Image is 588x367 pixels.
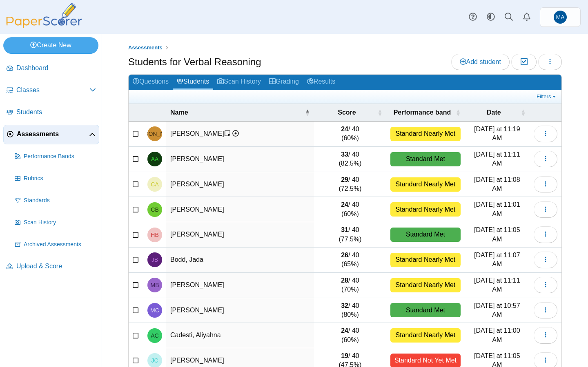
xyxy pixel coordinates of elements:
[151,333,158,338] span: Aliyahna Cadesti
[456,108,461,117] span: Performance band : Activate to sort
[535,93,559,101] a: Filters
[173,75,213,90] a: Students
[3,103,99,122] a: Students
[460,58,501,65] span: Add student
[24,219,96,227] span: Scan History
[24,197,96,205] span: Standards
[129,75,173,90] a: Questions
[11,235,99,254] a: Archived Assessments
[451,54,510,70] a: Add student
[469,108,519,117] span: Date
[166,298,314,323] td: [PERSON_NAME]
[128,55,261,69] h1: Students for Verbal Reasoning
[3,125,99,144] a: Assessments
[474,126,520,141] time: Oct 4, 2025 at 11:19 AM
[166,323,314,348] td: Cadesti, Aliyahna
[341,126,348,133] b: 24
[3,3,85,28] img: PaperScorer
[314,298,386,323] td: / 40 (80%)
[11,191,99,210] a: Standards
[24,175,96,183] span: Rubrics
[474,327,520,343] time: Oct 4, 2025 at 11:00 AM
[24,153,96,161] span: Performance Bands
[3,37,98,53] a: Create New
[166,147,314,172] td: [PERSON_NAME]
[377,108,382,117] span: Score : Activate to sort
[341,277,348,284] b: 28
[151,207,158,212] span: Clarisse Bacosa
[556,14,565,20] span: Marymount Admissions
[390,127,460,141] div: Standard Nearly Met
[314,273,386,298] td: / 40 (70%)
[265,75,303,90] a: Grading
[474,226,520,242] time: Oct 4, 2025 at 11:05 AM
[24,241,96,249] span: Archived Assessments
[126,43,165,53] a: Assessments
[341,252,348,259] b: 26
[128,44,163,51] span: Assessments
[213,75,265,90] a: Scan History
[390,108,454,117] span: Performance band
[11,213,99,232] a: Scan History
[314,122,386,147] td: / 40 (60%)
[474,151,520,167] time: Oct 4, 2025 at 11:11 AM
[341,302,348,309] b: 32
[390,202,460,217] div: Standard Nearly Met
[16,86,89,95] span: Classes
[150,307,159,313] span: Maryann Cacace
[341,352,348,359] b: 19
[474,201,520,217] time: Oct 4, 2025 at 11:01 AM
[166,122,314,147] td: [PERSON_NAME]
[474,252,520,268] time: Oct 4, 2025 at 11:07 AM
[151,257,158,263] span: Jada Bodd
[474,302,520,318] time: Oct 4, 2025 at 10:57 AM
[16,108,96,117] span: Students
[390,253,460,267] div: Standard Nearly Met
[16,64,96,73] span: Dashboard
[170,108,303,117] span: Name
[341,226,348,233] b: 31
[166,222,314,248] td: [PERSON_NAME]
[166,273,314,298] td: [PERSON_NAME]
[3,59,99,78] a: Dashboard
[341,327,348,334] b: 24
[305,108,310,117] span: Name : Activate to invert sorting
[166,248,314,273] td: Bodd, Jada
[151,181,158,187] span: Caroline Allen
[390,303,460,317] div: Standard Met
[151,358,158,363] span: Josephine Capella
[318,108,376,117] span: Score
[314,222,386,248] td: / 40 (77.5%)
[314,323,386,348] td: / 40 (60%)
[341,201,348,208] b: 24
[474,277,520,293] time: Oct 4, 2025 at 11:11 AM
[474,176,520,192] time: Oct 4, 2025 at 11:08 AM
[341,176,348,183] b: 29
[3,22,85,29] a: PaperScorer
[341,151,348,158] b: 33
[3,257,99,276] a: Upload & Score
[518,8,536,26] a: Alerts
[131,131,178,137] span: Jocelyn Alejandrez
[521,108,526,117] span: Date : Activate to sort
[166,172,314,197] td: [PERSON_NAME]
[540,7,581,27] a: Marymount Admissions
[11,169,99,188] a: Rubrics
[314,197,386,222] td: / 40 (60%)
[314,172,386,197] td: / 40 (72.5%)
[390,328,460,343] div: Standard Nearly Met
[151,282,159,288] span: Mia Braniff
[11,147,99,166] a: Performance Bands
[390,278,460,292] div: Standard Nearly Met
[151,156,159,162] span: Adriana Allen
[390,228,460,242] div: Standard Met
[3,81,99,100] a: Classes
[303,75,339,90] a: Results
[151,232,158,238] span: Hannah Beekman
[390,152,460,166] div: Standard Met
[554,11,567,24] span: Marymount Admissions
[17,130,89,139] span: Assessments
[390,177,460,192] div: Standard Nearly Met
[16,262,96,271] span: Upload & Score
[314,147,386,172] td: / 40 (82.5%)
